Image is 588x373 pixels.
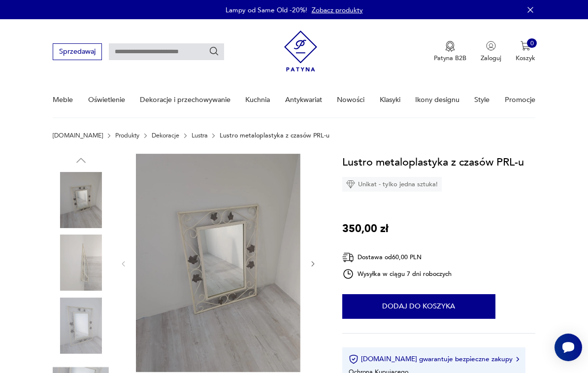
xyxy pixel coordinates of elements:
[521,41,530,51] img: Ikona koszyka
[481,54,501,63] p: Zaloguj
[474,83,490,117] a: Style
[342,268,452,280] div: Wysyłka w ciągu 7 dni roboczych
[226,5,307,15] p: Lampy od Same Old -20%!
[220,132,329,139] p: Lustro metaloplastyka z czasów PRL-u
[284,27,317,75] img: Patyna - sklep z meblami i dekoracjami vintage
[349,354,519,364] button: [DOMAIN_NAME] gwarantuje bezpieczne zakupy
[53,172,109,228] img: Zdjęcie produktu Lustro metaloplastyka z czasów PRL-u
[505,83,535,117] a: Promocje
[140,83,230,117] a: Dekoracje i przechowywanie
[346,180,355,189] img: Ikona diamentu
[152,132,179,139] a: Dekoracje
[434,41,466,63] button: Patyna B2B
[53,43,101,60] button: Sprzedawaj
[349,354,359,364] img: Ikona certyfikatu
[88,83,125,117] a: Oświetlenie
[192,132,208,139] a: Lustra
[516,41,535,63] button: 0Koszyk
[555,334,582,361] iframe: Smartsupp widget button
[342,251,354,264] img: Ikona dostawy
[115,132,139,139] a: Produkty
[312,5,363,15] a: Zobacz produkty
[53,298,109,354] img: Zdjęcie produktu Lustro metaloplastyka z czasów PRL-u
[53,49,101,55] a: Sprzedawaj
[209,46,220,57] button: Szukaj
[342,177,442,192] div: Unikat - tylko jedna sztuka!
[415,83,459,117] a: Ikony designu
[245,83,270,117] a: Kuchnia
[53,235,109,291] img: Zdjęcie produktu Lustro metaloplastyka z czasów PRL-u
[342,251,452,264] div: Dostawa od 60,00 PLN
[527,38,537,48] div: 0
[434,54,466,63] p: Patyna B2B
[337,83,364,117] a: Nowości
[136,154,300,373] img: Zdjęcie produktu Lustro metaloplastyka z czasów PRL-u
[516,357,519,362] img: Ikona strzałki w prawo
[285,83,322,117] a: Antykwariat
[486,41,496,51] img: Ikonka użytkownika
[53,83,73,117] a: Meble
[380,83,400,117] a: Klasyki
[342,154,524,170] h1: Lustro metaloplastyka z czasów PRL-u
[53,132,103,139] a: [DOMAIN_NAME]
[516,54,535,63] p: Koszyk
[434,41,466,63] a: Ikona medaluPatyna B2B
[481,41,501,63] button: Zaloguj
[445,41,455,52] img: Ikona medalu
[342,294,495,319] button: Dodaj do koszyka
[342,220,389,237] p: 350,00 zł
